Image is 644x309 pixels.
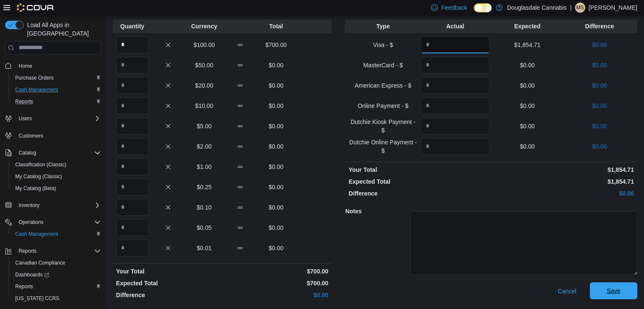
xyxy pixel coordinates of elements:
span: Purchase Orders [12,73,101,83]
span: [US_STATE] CCRS [15,295,59,302]
input: Quantity [421,118,489,135]
p: $0.00 [565,61,634,69]
span: Reports [12,281,101,292]
a: Home [15,61,36,71]
a: Canadian Compliance [12,258,69,268]
p: Quantity [116,22,149,30]
p: Dutchie Kiosk Payment - $ [348,118,417,135]
h5: Notes [345,203,409,220]
button: Users [15,113,35,124]
a: Customers [15,131,47,141]
input: Quantity [116,57,149,74]
span: Cancel [558,287,576,295]
a: [US_STATE] CCRS [12,293,63,303]
p: $0.01 [188,244,221,252]
input: Quantity [116,118,149,135]
p: $0.00 [565,102,634,110]
button: Operations [2,216,104,228]
input: Quantity [116,240,149,257]
p: $2.00 [188,142,221,151]
span: Users [15,113,101,124]
span: My Catalog (Beta) [12,183,101,193]
input: Quantity [116,77,149,94]
span: Users [19,115,32,122]
button: Catalog [15,148,39,158]
p: $0.00 [260,183,293,191]
p: $0.10 [188,203,221,212]
button: Cash Management [8,228,104,240]
p: Difference [348,189,489,198]
p: $0.00 [493,189,634,198]
span: Cash Management [12,85,101,95]
span: Catalog [19,149,36,156]
p: Your Total [116,267,221,276]
p: Expected Total [116,279,221,287]
p: $0.00 [260,203,293,212]
span: Save [607,287,620,295]
input: Quantity [116,219,149,236]
p: $1.00 [188,163,221,171]
span: Reports [19,248,36,254]
button: Cancel [554,283,580,300]
span: MS [576,3,584,13]
button: Inventory [15,200,43,210]
p: $0.25 [188,183,221,191]
p: $0.00 [493,81,561,90]
input: Quantity [116,199,149,216]
span: Classification (Classic) [15,161,66,168]
span: Dashboards [15,271,49,278]
p: $0.00 [260,223,293,232]
a: Dashboards [8,269,104,281]
p: MasterCard - $ [348,61,417,69]
span: Operations [19,219,44,226]
input: Quantity [421,138,489,155]
p: $1,854.71 [493,166,634,174]
span: Load All Apps in [GEOGRAPHIC_DATA] [24,21,101,38]
span: Customers [15,130,101,141]
p: $0.00 [493,102,561,110]
p: $0.00 [260,142,293,151]
button: Save [590,282,637,299]
p: Your Total [348,166,489,174]
button: Classification (Classic) [8,159,104,171]
p: $0.00 [565,142,634,151]
button: My Catalog (Beta) [8,182,104,194]
span: Reports [12,97,101,107]
p: $0.00 [224,291,329,299]
p: American Express - $ [348,81,417,90]
button: Operations [15,217,47,227]
span: Cash Management [15,86,58,93]
span: Operations [15,217,101,227]
input: Quantity [421,77,489,94]
p: $0.00 [493,122,561,130]
p: $0.00 [260,61,293,69]
p: Total [260,22,293,30]
p: Actual [421,22,489,30]
span: Cash Management [12,229,101,239]
span: Catalog [15,148,101,158]
span: Purchase Orders [15,74,54,81]
input: Quantity [116,158,149,175]
p: Visa - $ [348,41,417,49]
p: $0.00 [565,81,634,90]
button: Canadian Compliance [8,257,104,269]
p: $1,854.71 [493,177,634,186]
a: Purchase Orders [12,73,57,83]
span: Inventory [19,202,39,209]
span: Canadian Compliance [12,258,101,268]
p: $700.00 [224,267,329,276]
button: Inventory [2,199,104,211]
p: $0.00 [260,163,293,171]
input: Quantity [116,179,149,196]
p: $0.05 [188,223,221,232]
p: Online Payment - $ [348,102,417,110]
button: Customers [2,130,104,142]
a: Dashboards [12,270,53,280]
span: Customers [19,132,43,139]
input: Quantity [421,36,489,53]
p: Currency [188,22,221,30]
span: My Catalog (Classic) [12,171,101,182]
p: $0.00 [493,142,561,151]
a: My Catalog (Classic) [12,171,66,182]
